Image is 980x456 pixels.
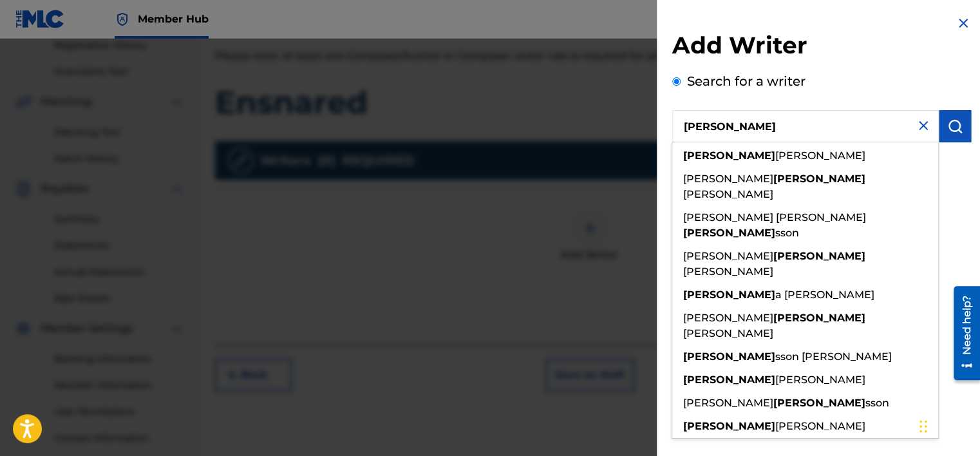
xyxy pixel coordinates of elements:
strong: [PERSON_NAME] [683,350,775,363]
strong: [PERSON_NAME] [683,149,775,162]
strong: [PERSON_NAME] [683,374,775,386]
iframe: Chat Widget [916,394,980,456]
strong: [PERSON_NAME] [683,227,775,239]
strong: [PERSON_NAME] [773,250,865,262]
span: a [PERSON_NAME] [775,289,874,301]
div: Drag [919,407,927,446]
input: Search writer's name or IPI Number [672,110,939,142]
span: sson [775,227,799,239]
span: [PERSON_NAME] [683,188,773,200]
strong: [PERSON_NAME] [683,289,775,301]
span: [PERSON_NAME] [683,327,773,339]
img: close [916,118,931,133]
span: [PERSON_NAME] [683,265,773,278]
span: sson [865,397,889,409]
label: Search for a writer [687,73,806,89]
span: Member Hub [138,12,209,26]
span: [PERSON_NAME] [683,173,773,185]
span: [PERSON_NAME] [PERSON_NAME] [683,211,866,223]
span: [PERSON_NAME] [775,149,865,162]
span: [PERSON_NAME] [683,250,773,262]
span: [PERSON_NAME] [775,374,865,386]
strong: [PERSON_NAME] [773,173,865,185]
strong: [PERSON_NAME] [683,420,775,432]
img: Top Rightsholder [115,12,130,27]
span: sson [PERSON_NAME] [775,350,892,363]
span: [PERSON_NAME] [683,397,773,409]
strong: [PERSON_NAME] [773,397,865,409]
img: Search Works [947,119,963,134]
h2: Add Writer [672,31,971,64]
strong: [PERSON_NAME] [773,312,865,324]
iframe: Resource Center [944,281,980,385]
span: [PERSON_NAME] [775,420,865,432]
img: MLC Logo [15,10,65,28]
span: [PERSON_NAME] [683,312,773,324]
